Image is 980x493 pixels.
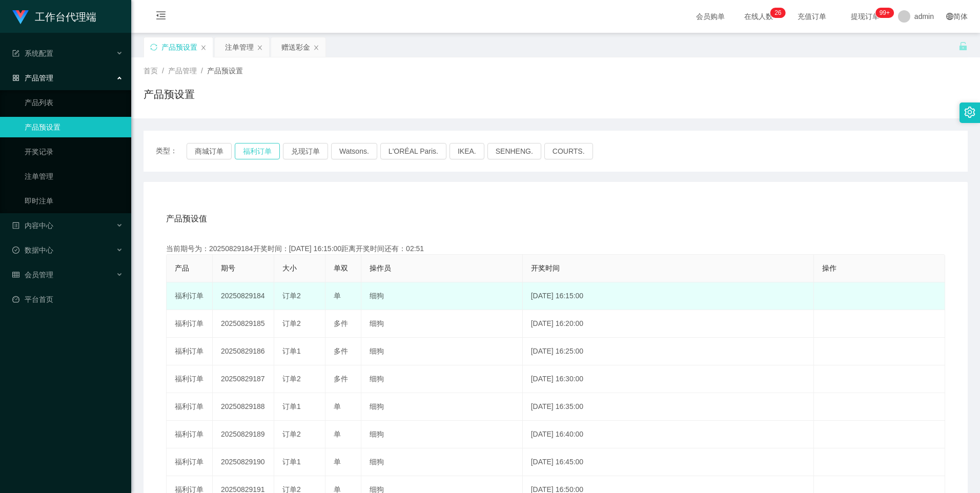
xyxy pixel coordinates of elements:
span: 系统配置 [12,49,53,57]
td: 20250829188 [213,393,274,421]
span: 类型： [156,143,187,159]
td: 福利订单 [167,282,213,310]
button: L'ORÉAL Paris. [380,143,446,159]
a: 产品列表 [25,92,123,113]
div: 赠送彩金 [281,37,310,57]
td: 细狗 [361,365,523,393]
span: 在线人数 [739,13,778,20]
td: 福利订单 [167,393,213,421]
h1: 产品预设置 [144,87,195,102]
span: 单 [334,292,341,300]
td: 细狗 [361,421,523,448]
td: [DATE] 16:40:00 [523,421,814,448]
span: 订单2 [282,430,301,438]
span: 多件 [334,347,348,355]
span: 订单2 [282,292,301,300]
span: 开奖时间 [531,264,560,272]
i: 图标: menu-fold [144,1,178,33]
button: SENHENG. [487,143,541,159]
div: 注单管理 [225,37,254,57]
a: 注单管理 [25,166,123,187]
a: 开奖记录 [25,141,123,162]
span: 产品管理 [12,74,53,82]
img: logo.9652507e.png [12,10,29,25]
span: 提现订单 [846,13,885,20]
span: 产品 [175,264,189,272]
td: 20250829186 [213,338,274,365]
td: 福利订单 [167,365,213,393]
td: 细狗 [361,338,523,365]
span: 大小 [282,264,297,272]
i: 图标: setting [964,107,975,118]
span: 期号 [221,264,235,272]
td: 20250829185 [213,310,274,338]
span: / [162,67,164,75]
button: Watsons. [331,143,377,159]
sup: 1015 [875,8,894,18]
span: 首页 [144,67,158,75]
a: 工作台代理端 [12,12,96,20]
td: 福利订单 [167,310,213,338]
span: 充值订单 [792,13,831,20]
span: 订单1 [282,458,301,466]
i: 图标: sync [150,44,157,51]
a: 即时注单 [25,191,123,211]
td: 细狗 [361,282,523,310]
span: 订单1 [282,347,301,355]
td: 20250829187 [213,365,274,393]
td: [DATE] 16:35:00 [523,393,814,421]
td: [DATE] 16:30:00 [523,365,814,393]
button: 福利订单 [235,143,280,159]
span: 订单2 [282,319,301,327]
span: 产品预设值 [166,213,207,225]
span: 单 [334,458,341,466]
button: 商城订单 [187,143,232,159]
td: 福利订单 [167,448,213,476]
span: 多件 [334,319,348,327]
td: 细狗 [361,448,523,476]
td: 福利订单 [167,338,213,365]
span: 内容中心 [12,221,53,230]
div: 产品预设置 [161,37,197,57]
span: 操作员 [370,264,391,272]
td: 细狗 [361,393,523,421]
span: 单 [334,402,341,410]
i: 图标: unlock [958,42,968,51]
td: 20250829189 [213,421,274,448]
button: COURTS. [544,143,593,159]
a: 产品预设置 [25,117,123,137]
button: 兑现订单 [283,143,328,159]
span: / [201,67,203,75]
td: 福利订单 [167,421,213,448]
td: 细狗 [361,310,523,338]
span: 操作 [822,264,836,272]
span: 多件 [334,375,348,383]
span: 数据中心 [12,246,53,254]
span: 产品预设置 [207,67,243,75]
i: 图标: profile [12,222,19,229]
td: 20250829190 [213,448,274,476]
button: IKEA. [450,143,484,159]
i: 图标: close [313,45,319,51]
sup: 26 [770,8,785,18]
i: 图标: close [200,45,207,51]
div: 当前期号为：20250829184开奖时间：[DATE] 16:15:00距离开奖时间还有：02:51 [166,243,945,254]
span: 订单1 [282,402,301,410]
a: 图标: dashboard平台首页 [12,289,123,310]
td: [DATE] 16:45:00 [523,448,814,476]
td: [DATE] 16:15:00 [523,282,814,310]
i: 图标: appstore-o [12,74,19,81]
i: 图标: check-circle-o [12,246,19,254]
i: 图标: table [12,271,19,278]
span: 会员管理 [12,271,53,279]
td: [DATE] 16:20:00 [523,310,814,338]
p: 6 [778,8,782,18]
td: 20250829184 [213,282,274,310]
span: 单 [334,430,341,438]
span: 订单2 [282,375,301,383]
i: 图标: global [946,13,953,20]
i: 图标: form [12,50,19,57]
span: 单双 [334,264,348,272]
span: 产品管理 [168,67,197,75]
h1: 工作台代理端 [35,1,96,33]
